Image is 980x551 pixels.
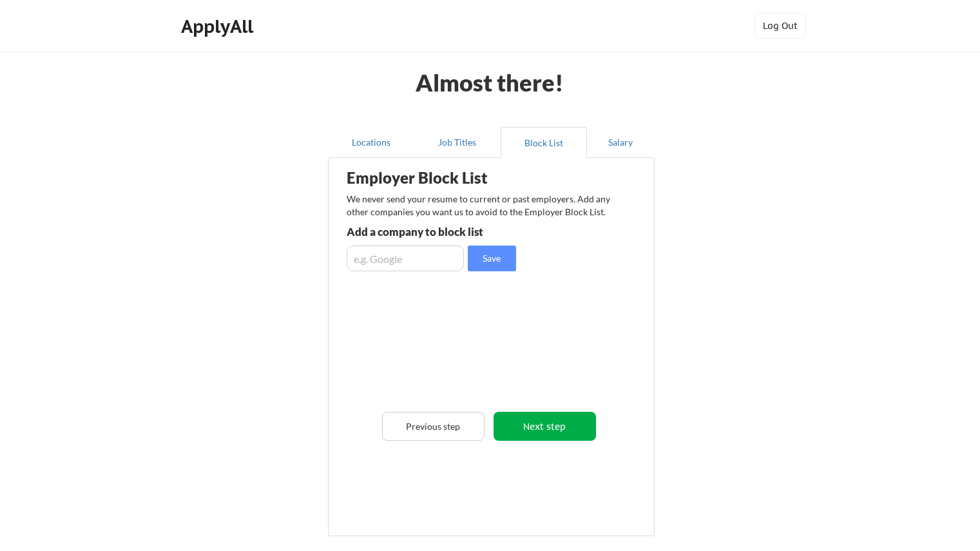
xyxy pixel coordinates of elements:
button: Block List [501,127,587,158]
button: Salary [587,127,655,158]
div: Employer Block List [347,170,549,186]
input: e.g. Google [347,246,464,271]
button: Job Titles [414,127,501,158]
div: Add a company to block list [347,226,535,237]
button: Previous step [382,412,485,441]
button: Log Out [754,13,806,39]
div: ApplyAll [181,15,257,37]
div: Almost there! [399,71,579,94]
button: Next step [494,412,596,441]
div: We never send your resume to current or past employers. Add any other companies you want us to av... [347,193,618,218]
button: Save [468,246,516,271]
button: Locations [328,127,414,158]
